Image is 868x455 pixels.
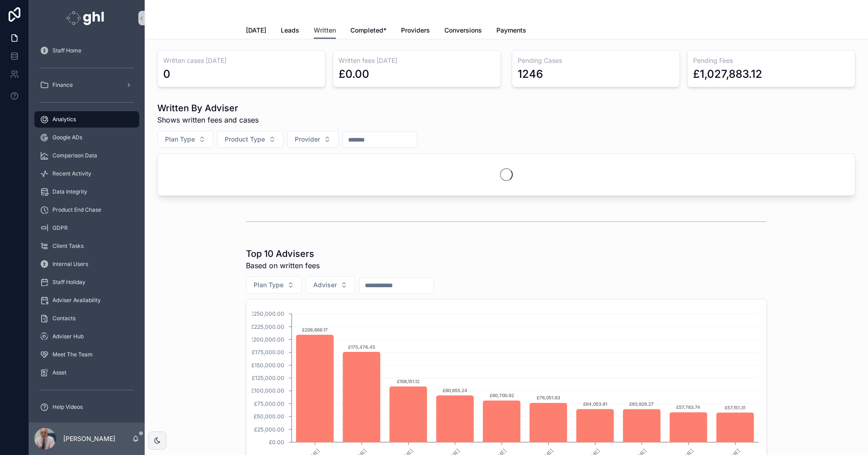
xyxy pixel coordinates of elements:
[34,399,139,415] a: Help Videos
[63,434,115,443] p: [PERSON_NAME]
[725,405,745,410] text: £57,151.31
[34,129,139,146] a: Google ADs
[339,67,369,81] div: £0.00
[52,116,76,123] span: Analytics
[401,22,430,40] a: Providers
[254,413,284,420] tspan: £50,000.00
[252,349,284,355] tspan: £175,000.00
[165,135,195,144] span: Plan Type
[693,56,849,65] h3: Pending Fees
[313,280,337,289] span: Adviser
[34,202,139,218] a: Product End Chase
[254,400,284,407] tspan: £75,000.00
[52,152,97,159] span: Comparison Data
[281,26,299,35] span: Leads
[251,362,284,369] tspan: £150,000.00
[281,22,299,40] a: Leads
[302,327,328,332] text: £208,868.17
[52,369,66,376] span: Asset
[52,224,68,232] span: GDPR
[34,310,139,327] a: Contacts
[52,170,91,177] span: Recent Activity
[287,131,339,148] button: Select Button
[52,81,73,89] span: Finance
[34,111,139,128] a: Analytics
[34,238,139,254] a: Client Tasks
[52,206,101,213] span: Product End Chase
[52,261,88,268] span: Internal Users
[269,439,284,446] tspan: £0.00
[52,351,93,358] span: Meet The Team
[250,336,284,343] tspan: £200,000.00
[444,26,482,35] span: Conversions
[246,260,320,271] span: Based on written fees
[246,26,266,35] span: [DATE]
[157,131,213,148] button: Select Button
[350,26,387,35] span: Completed*
[34,365,139,381] a: Asset
[52,134,82,141] span: Google ADs
[52,188,87,195] span: Data Integrity
[34,166,139,182] a: Recent Activity
[52,47,81,54] span: Staff Home
[52,297,101,304] span: Adviser Availability
[52,403,83,411] span: Help Videos
[306,276,355,294] button: Select Button
[496,26,526,35] span: Payments
[629,401,654,407] text: £63,926.27
[496,22,526,40] a: Payments
[34,274,139,290] a: Staff Holiday
[34,346,139,363] a: Meet The Team
[163,67,170,81] div: 0
[251,387,284,394] tspan: £100,000.00
[537,395,560,400] text: £76,051.63
[401,26,430,35] span: Providers
[34,43,139,59] a: Staff Home
[157,102,259,114] h1: Written By Adviser
[34,292,139,308] a: Adviser Availability
[34,147,139,164] a: Comparison Data
[339,56,495,65] h3: Written fees [DATE]
[295,135,320,144] span: Provider
[34,328,139,345] a: Adviser Hub
[29,36,145,422] div: scrollable content
[490,393,514,398] text: £80,700.92
[314,22,336,39] a: Written
[52,279,85,286] span: Staff Holiday
[52,333,84,340] span: Adviser Hub
[163,56,320,65] h3: Written cases [DATE]
[52,315,75,322] span: Contacts
[34,256,139,272] a: Internal Users
[518,67,543,81] div: 1246
[157,114,259,125] span: Shows written fees and cases
[52,242,84,250] span: Client Tasks
[34,184,139,200] a: Data Integrity
[34,77,139,93] a: Finance
[246,247,320,260] h1: Top 10 Advisers
[348,344,375,350] text: £175,476.45
[250,310,284,317] tspan: £250,000.00
[254,426,284,433] tspan: £25,000.00
[518,56,674,65] h3: Pending Cases
[251,323,284,330] tspan: £225,000.00
[246,276,302,294] button: Select Button
[246,22,266,40] a: [DATE]
[676,404,700,410] text: £57,783.74
[443,388,467,393] text: £90,655.24
[66,11,107,25] img: App logo
[583,401,607,407] text: £64,053.81
[693,67,762,81] div: £1,027,883.12
[350,22,387,40] a: Completed*
[314,26,336,35] span: Written
[252,374,284,381] tspan: £125,000.00
[34,220,139,236] a: GDPR
[217,131,283,148] button: Select Button
[254,280,283,289] span: Plan Type
[225,135,265,144] span: Product Type
[397,379,420,384] text: £108,151.12
[444,22,482,40] a: Conversions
